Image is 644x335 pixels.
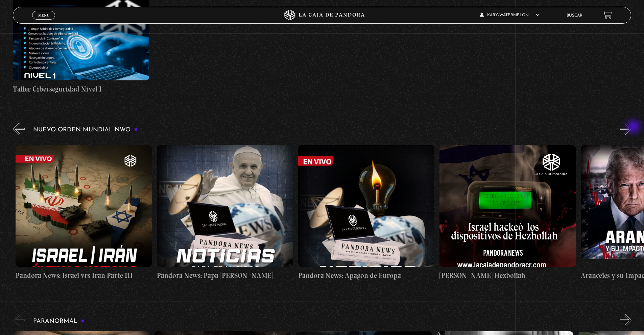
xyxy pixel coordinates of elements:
[298,270,434,281] h4: Pandora News: Apagón de Europa
[36,19,52,24] span: Cerrar
[603,10,612,20] a: View your shopping cart
[620,314,631,326] button: Next
[439,270,576,281] h4: [PERSON_NAME] Hezbollah
[298,140,434,286] a: Pandora News: Apagón de Europa
[33,127,138,133] h3: Nuevo Orden Mundial NWO
[157,140,293,286] a: Pandora News: Papa [PERSON_NAME]
[439,140,576,286] a: [PERSON_NAME] Hezbollah
[13,123,25,135] button: Previous
[480,13,540,17] span: Kary-Watermelon
[567,14,582,18] a: Buscar
[16,140,152,286] a: Pandora News: Israel vrs Irán Parte III
[16,270,152,281] h4: Pandora News: Israel vrs Irán Parte III
[33,318,85,325] h3: Paranormal
[38,13,49,17] span: Menu
[13,84,149,95] h4: Taller Ciberseguridad Nivel I
[13,314,25,326] button: Previous
[157,270,293,281] h4: Pandora News: Papa [PERSON_NAME]
[620,123,631,135] button: Next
